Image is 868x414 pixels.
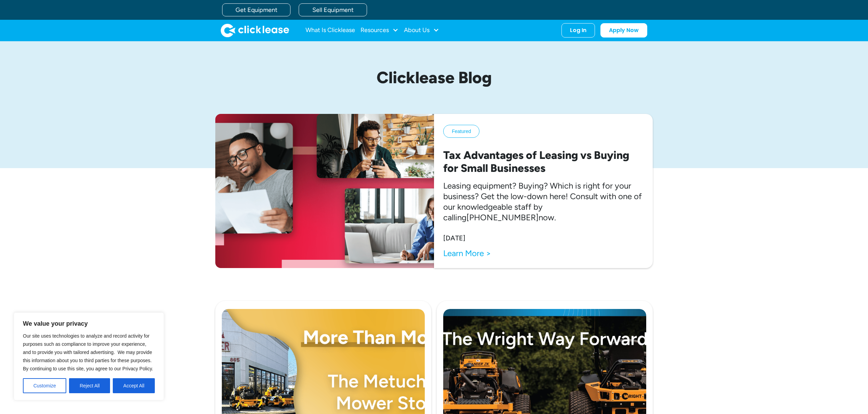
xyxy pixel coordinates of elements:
button: Reject All [69,378,110,393]
h2: Tax Advantages of Leasing vs Buying for Small Businesses [443,149,643,175]
div: Resources [361,24,398,37]
p: We value your privacy [23,320,155,328]
img: Clicklease logo [221,24,289,37]
div: We value your privacy [14,312,164,400]
div: About Us [404,24,439,37]
a: Apply Now [600,23,647,38]
a: What Is Clicklease [306,24,355,37]
a: Sell Equipment [299,3,367,16]
div: [DATE] [443,234,465,242]
a: Learn More > [443,248,491,258]
div: Log In [570,27,586,34]
gu-sc: Leasing equipment? Buying? Which is right for your business? Get the low-down here! Consult with ... [443,181,642,223]
gu-sc-dial: Click to Connect 8885095592 [466,212,539,222]
button: Accept All [113,378,155,393]
a: home [221,24,289,37]
span: Our site uses technologies to analyze and record activity for purposes such as compliance to impr... [23,333,153,371]
div: Featured [452,128,471,135]
button: Customize [23,378,66,393]
a: Get Equipment [222,3,290,16]
h1: Clicklease Blog [273,69,595,87]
